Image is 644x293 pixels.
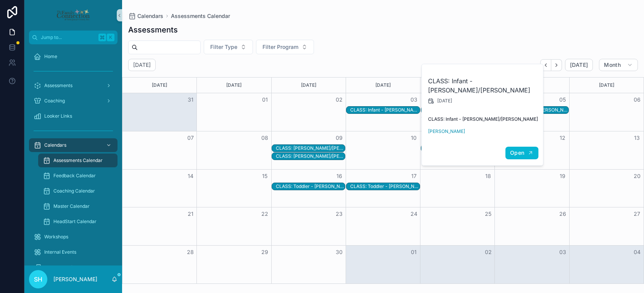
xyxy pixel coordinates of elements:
[29,230,118,244] a: Workshops
[428,76,538,95] h2: CLASS: Infant - [PERSON_NAME]/[PERSON_NAME]
[273,78,345,93] div: [DATE]
[276,145,345,151] div: CLASS: [PERSON_NAME]/[PERSON_NAME]
[128,24,178,35] h1: Assessments
[558,172,567,181] button: 19
[204,40,253,54] button: Select Button
[53,219,97,225] span: HeadStart Calendar
[350,107,419,113] div: CLASS: Infant - Moran/Bevis
[558,209,567,219] button: 26
[570,62,588,68] span: [DATE]
[53,157,103,163] span: Assessments Calendar
[409,95,419,104] button: 03
[428,128,465,134] a: [PERSON_NAME]
[44,98,65,104] span: Coaching
[260,172,269,181] button: 15
[210,43,237,51] span: Filter Type
[29,109,118,123] a: Looker Links
[44,83,72,89] span: Assessments
[558,248,567,257] button: 03
[558,133,567,142] button: 12
[565,59,593,71] button: [DATE]
[29,261,118,274] a: Programs Info
[428,116,538,122] span: CLASS: Infant - [PERSON_NAME]/[PERSON_NAME]
[198,78,270,93] div: [DATE]
[260,133,269,142] button: 08
[34,275,42,284] span: SH
[599,59,638,71] button: Month
[350,183,419,190] div: CLASS: Toddler - Glassburn/Sauer (Harroff)
[484,248,493,257] button: 02
[122,77,644,284] div: Month View
[44,53,57,60] span: Home
[53,173,96,179] span: Feedback Calendar
[29,138,118,152] a: Calendars
[260,209,269,219] button: 22
[38,215,118,228] a: HeadStart Calendar
[551,59,562,71] button: Next
[260,95,269,104] button: 01
[171,12,230,20] a: Assessments Calendar
[437,98,452,104] span: [DATE]
[29,94,118,108] a: Coaching
[335,172,344,181] button: 16
[53,203,90,209] span: Master Calendar
[510,149,524,156] span: Open
[335,95,344,104] button: 02
[409,133,419,142] button: 10
[421,114,441,120] button: +2 more
[44,113,72,119] span: Looker Links
[505,147,538,159] button: Open
[335,248,344,257] button: 30
[186,95,195,104] button: 31
[256,40,314,54] button: Select Button
[276,183,345,189] div: CLASS: Toddler - [PERSON_NAME]/[PERSON_NAME]
[38,199,118,213] a: Master Calendar
[56,9,90,21] img: App logo
[604,62,621,68] span: Month
[409,209,419,219] button: 24
[335,209,344,219] button: 23
[38,169,118,183] a: Feedback Calendar
[633,172,642,181] button: 20
[633,133,642,142] button: 13
[53,275,97,283] p: [PERSON_NAME]
[350,183,419,189] div: CLASS: Toddler - [PERSON_NAME]/[PERSON_NAME] ([PERSON_NAME])
[633,209,642,219] button: 27
[484,209,493,219] button: 25
[633,248,642,257] button: 04
[558,95,567,104] button: 05
[53,188,95,194] span: Coaching Calendar
[276,153,345,160] div: CLASS: Toddler - Escher/Stambaugh
[38,184,118,198] a: Coaching Calendar
[260,248,269,257] button: 29
[571,78,642,93] div: [DATE]
[124,78,195,93] div: [DATE]
[29,79,118,92] a: Assessments
[44,142,66,148] span: Calendars
[128,12,163,20] a: Calendars
[29,245,118,259] a: Internal Events
[108,34,114,40] span: K
[41,34,95,40] span: Jump to...
[335,133,344,142] button: 09
[347,78,419,93] div: [DATE]
[38,154,118,167] a: Assessments Calendar
[44,264,75,270] span: Programs Info
[133,61,151,69] h2: [DATE]
[276,145,345,152] div: CLASS: Toddler - Ortega/Parrish
[44,249,76,255] span: Internal Events
[276,153,345,159] div: CLASS: [PERSON_NAME]/[PERSON_NAME]
[137,12,163,20] span: Calendars
[186,133,195,142] button: 07
[409,172,419,181] button: 17
[186,248,195,257] button: 28
[484,172,493,181] button: 18
[44,234,68,240] span: Workshops
[262,43,298,51] span: Filter Program
[24,44,122,265] div: scrollable content
[409,248,419,257] button: 01
[276,183,345,190] div: CLASS: Toddler - Sopher/Buras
